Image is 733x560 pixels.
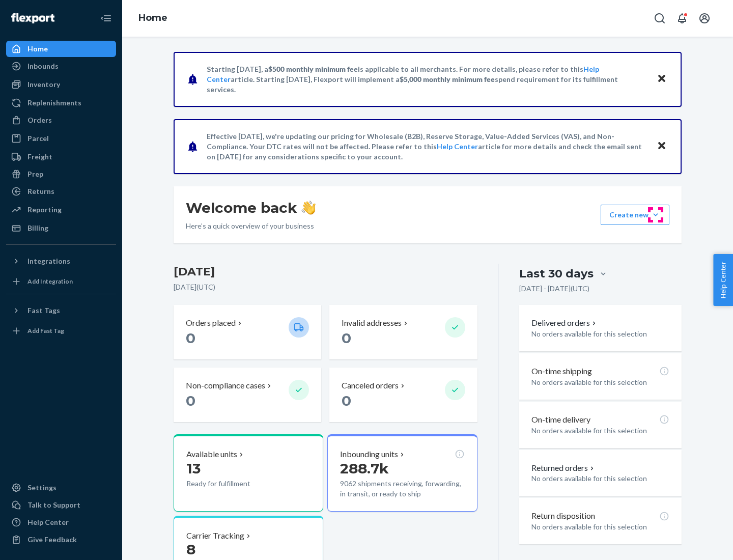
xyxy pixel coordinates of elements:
[6,273,116,290] a: Add Integration
[186,460,201,477] span: 13
[6,202,116,218] a: Reporting
[655,72,668,87] button: Close
[655,139,668,154] button: Close
[531,522,669,532] p: No orders available for this selection
[340,479,464,499] p: 9062 shipments receiving, forwarding, in transit, or ready to ship
[27,517,69,527] div: Help Center
[186,199,316,217] h1: Welcome back
[174,434,323,512] button: Available units13Ready for fulfillment
[96,8,116,29] button: Close Navigation
[437,142,478,151] a: Help Center
[27,535,77,545] div: Give Feedback
[672,8,692,29] button: Open notifications
[174,282,477,292] p: [DATE] ( UTC )
[342,380,399,391] p: Canceled orders
[340,449,398,460] p: Inbounding units
[27,500,80,510] div: Talk to Support
[27,277,73,286] div: Add Integration
[27,483,57,493] div: Settings
[650,8,670,29] button: Open Search Box
[531,366,592,377] p: On-time shipping
[531,414,590,426] p: On-time delivery
[6,480,116,496] a: Settings
[186,392,195,409] span: 0
[531,473,669,484] p: No orders available for this selection
[713,254,733,306] button: Help Center
[519,266,594,282] div: Last 30 days
[531,317,598,329] button: Delivered orders
[342,317,402,329] p: Invalid addresses
[6,514,116,530] a: Help Center
[340,460,389,477] span: 288.7k
[138,12,167,23] a: Home
[27,223,48,233] div: Billing
[6,166,116,182] a: Prep
[27,186,54,197] div: Returns
[531,510,595,522] p: Return disposition
[6,41,116,57] a: Home
[531,426,669,436] p: No orders available for this selection
[329,305,477,359] button: Invalid addresses 0
[27,256,70,266] div: Integrations
[174,368,321,422] button: Non-compliance cases 0
[6,253,116,269] button: Integrations
[174,264,477,280] h3: [DATE]
[6,220,116,236] a: Billing
[301,201,316,215] img: hand-wave emoji
[27,205,62,215] div: Reporting
[27,61,59,71] div: Inbounds
[27,44,48,54] div: Home
[6,497,116,513] a: Talk to Support
[342,329,351,347] span: 0
[531,329,669,339] p: No orders available for this selection
[6,76,116,93] a: Inventory
[6,149,116,165] a: Freight
[186,479,280,489] p: Ready for fulfillment
[6,112,116,128] a: Orders
[694,8,715,29] button: Open account menu
[27,169,43,179] div: Prep
[207,131,647,162] p: Effective [DATE], we're updating our pricing for Wholesale (B2B), Reserve Storage, Value-Added Se...
[186,329,195,347] span: 0
[186,380,265,391] p: Non-compliance cases
[342,392,351,409] span: 0
[6,130,116,147] a: Parcel
[130,4,176,33] ol: breadcrumbs
[327,434,477,512] button: Inbounding units288.7k9062 shipments receiving, forwarding, in transit, or ready to ship
[27,98,81,108] div: Replenishments
[6,531,116,548] button: Give Feedback
[186,449,237,460] p: Available units
[531,462,596,474] button: Returned orders
[6,323,116,339] a: Add Fast Tag
[186,221,316,231] p: Here’s a quick overview of your business
[6,183,116,200] a: Returns
[27,79,60,90] div: Inventory
[6,95,116,111] a: Replenishments
[27,326,64,335] div: Add Fast Tag
[186,317,236,329] p: Orders placed
[207,64,647,95] p: Starting [DATE], a is applicable to all merchants. For more details, please refer to this article...
[6,302,116,319] button: Fast Tags
[27,133,49,144] div: Parcel
[27,152,52,162] div: Freight
[601,205,669,225] button: Create new
[186,541,195,558] span: 8
[519,284,589,294] p: [DATE] - [DATE] ( UTC )
[329,368,477,422] button: Canceled orders 0
[174,305,321,359] button: Orders placed 0
[268,65,358,73] span: $500 monthly minimum fee
[11,13,54,23] img: Flexport logo
[531,377,669,387] p: No orders available for this selection
[27,305,60,316] div: Fast Tags
[6,58,116,74] a: Inbounds
[186,530,244,542] p: Carrier Tracking
[27,115,52,125] div: Orders
[400,75,495,83] span: $5,000 monthly minimum fee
